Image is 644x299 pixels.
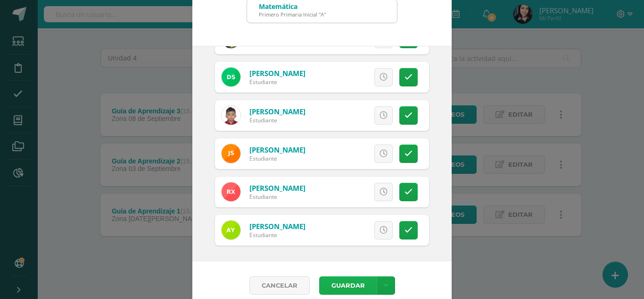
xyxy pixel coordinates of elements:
img: 80c3c806ee12fc8d2aaa6b7da7628a58.png [222,182,240,201]
img: 680d568b9e414a354443a7e0c829cfb6.png [222,106,240,125]
a: [PERSON_NAME] [249,183,305,193]
div: Estudiante [249,78,305,86]
a: [PERSON_NAME] [249,107,305,116]
div: Matemática [259,2,326,11]
div: Estudiante [249,154,305,162]
div: Estudiante [249,231,305,239]
img: f38cb31cfe76406a31e5336b301d6c35.png [222,221,240,239]
div: Estudiante [249,116,305,124]
img: b09d6ea21b8b56a890eab0a8b048c930.png [222,144,240,163]
img: 561e1762ab84a67c049a98a255228364.png [222,68,240,86]
a: [PERSON_NAME] [249,222,305,231]
a: [PERSON_NAME] [249,145,305,154]
div: Primero Primaria Inicial "A" [259,11,326,18]
a: Cancelar [249,276,310,295]
button: Guardar [319,276,377,295]
a: [PERSON_NAME] [249,68,305,78]
div: Estudiante [249,193,305,201]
